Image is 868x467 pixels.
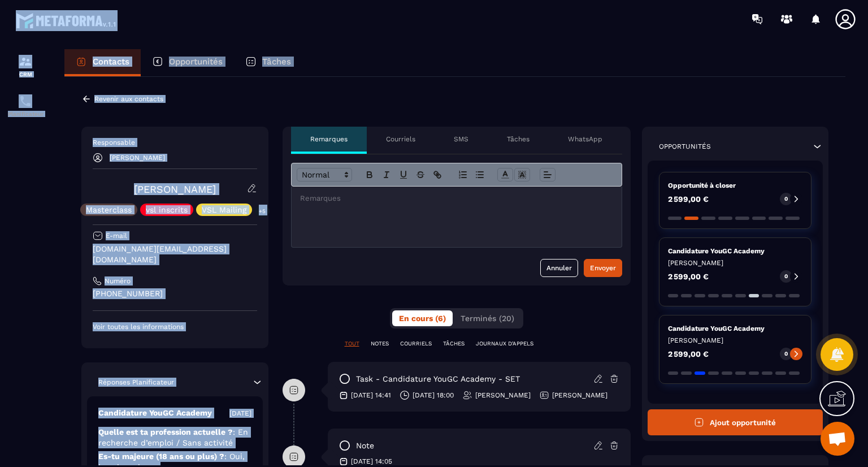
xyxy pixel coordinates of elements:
a: formationformationCRM [3,46,48,86]
p: Masterclass [86,206,132,214]
span: Terminés (20) [461,314,514,323]
span: En cours (6) [399,314,446,323]
img: logo [16,10,118,31]
a: Tâches [234,49,302,76]
p: Opportunités [659,142,711,151]
p: 2 599,00 € [668,273,709,280]
p: [DATE] 18:00 [413,391,454,400]
a: Ouvrir le chat [821,422,854,456]
p: WhatsApp [568,135,602,144]
p: Voir toutes les informations [93,322,257,331]
div: Envoyer [590,262,616,274]
a: Opportunités [141,49,234,76]
p: Quelle est ta profession actuelle ? [98,427,251,448]
button: Annuler [540,259,578,277]
p: Opportunité à closer [668,181,803,190]
p: [DATE] 14:41 [351,391,391,400]
p: [PHONE_NUMBER] [93,288,257,299]
p: [PERSON_NAME] [668,258,803,267]
img: formation [19,55,32,68]
p: NOTES [371,340,389,348]
p: [PERSON_NAME] [668,336,803,345]
a: schedulerschedulerPlanificateur [3,86,48,126]
p: Candidature YouGC Academy [668,247,803,256]
button: Envoyer [584,259,622,277]
p: [DATE] 14:05 [351,457,392,466]
button: En cours (6) [392,310,453,326]
p: 0 [784,273,788,280]
p: vsl inscrits [146,206,188,214]
p: 0 [784,350,788,358]
p: [PERSON_NAME] [552,391,607,400]
p: Tâches [262,57,291,67]
p: JOURNAUX D'APPELS [476,340,533,348]
p: E-mail [106,231,127,240]
button: Terminés (20) [454,310,521,326]
p: 2 599,00 € [668,350,709,358]
p: SMS [454,135,468,144]
p: [PERSON_NAME] [110,154,165,162]
p: Courriels [386,135,415,144]
p: Revenir aux contacts [94,95,163,103]
p: Numéro [105,276,131,286]
p: Opportunités [169,57,223,67]
p: [DOMAIN_NAME][EMAIL_ADDRESS][DOMAIN_NAME] [93,244,257,265]
p: TOUT [345,340,359,348]
p: Tâches [507,135,530,144]
p: Remarques [310,135,348,144]
p: TÂCHES [443,340,465,348]
button: Ajout opportunité [648,409,823,435]
p: Planificateur [3,111,48,117]
p: CRM [3,71,48,77]
p: 2 599,00 € [668,195,709,203]
p: Réponses Planificateur [98,378,174,387]
img: scheduler [19,94,32,108]
p: COURRIELS [400,340,432,348]
p: +5 [255,205,270,217]
a: [PERSON_NAME] [134,183,216,195]
a: Contacts [64,49,141,76]
p: VSL Mailing [202,206,246,214]
p: Candidature YouGC Academy [668,324,803,333]
p: [DATE] [229,409,251,418]
p: Candidature YouGC Academy [98,408,212,418]
p: 0 [784,195,788,203]
p: note [356,440,374,451]
p: task - Candidature YouGC Academy - SET [356,374,520,384]
p: Contacts [93,57,129,67]
p: [PERSON_NAME] [475,391,531,400]
p: Responsable [93,138,257,147]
